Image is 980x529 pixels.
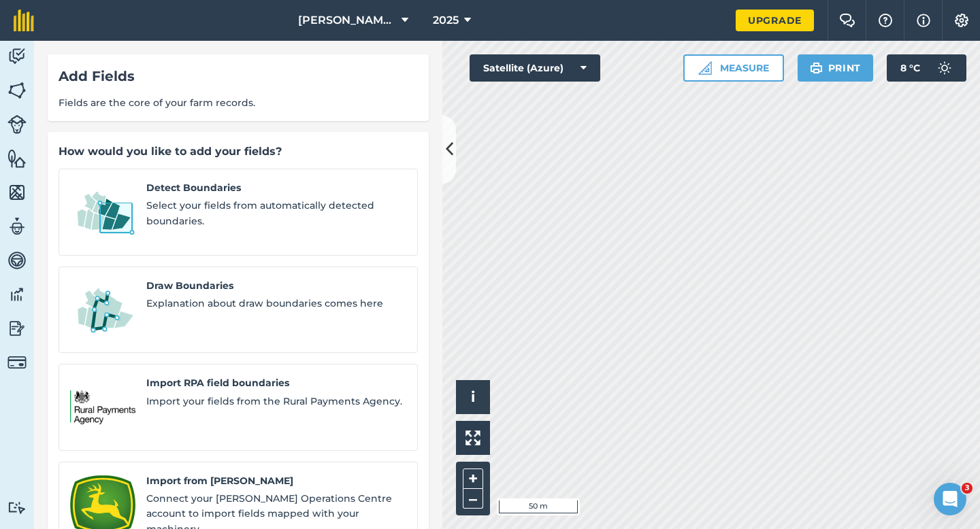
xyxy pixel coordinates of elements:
[7,80,27,101] img: svg+xml;base64,PHN2ZyB4bWxucz0iaHR0cDovL3d3dy53My5vcmcvMjAwMC9zdmciIHdpZHRoPSI1NiIgaGVpZ2h0PSI2MC...
[887,54,966,82] button: 8 °C
[839,14,855,27] img: Two speech bubbles overlapping with the left bubble in the forefront
[953,14,970,27] img: A cog icon
[798,54,874,82] button: Print
[433,12,459,29] span: 2025
[917,12,930,29] img: svg+xml;base64,PHN2ZyB4bWxucz0iaHR0cDovL3d3dy53My5vcmcvMjAwMC9zdmciIHdpZHRoPSIxNyIgaGVpZ2h0PSIxNy...
[70,375,135,439] img: Import RPA field boundaries
[7,353,27,372] img: svg+xml;base64,PD94bWwgdmVyc2lvbj0iMS4wIiBlbmNvZGluZz0idXRmLTgiPz4KPCEtLSBHZW5lcmF0b3I6IEFkb2JlIE...
[70,180,135,244] img: Detect Boundaries
[7,501,27,514] img: svg+xml;base64,PD94bWwgdmVyc2lvbj0iMS4wIiBlbmNvZGluZz0idXRmLTgiPz4KPCEtLSBHZW5lcmF0b3I6IEFkb2JlIE...
[59,65,418,87] div: Add Fields
[146,394,406,409] span: Import your fields from the Rural Payments Agency.
[456,380,490,414] button: i
[298,12,396,29] span: [PERSON_NAME] & Sons
[463,489,483,509] button: –
[900,54,920,82] span: 8 ° C
[59,364,418,451] a: Import RPA field boundariesImport RPA field boundariesImport your fields from the Rural Payments ...
[146,473,406,488] span: Import from [PERSON_NAME]
[463,468,483,489] button: +
[7,318,27,339] img: svg+xml;base64,PD94bWwgdmVyc2lvbj0iMS4wIiBlbmNvZGluZz0idXRmLTgiPz4KPCEtLSBHZW5lcmF0b3I6IEFkb2JlIE...
[471,388,475,405] span: i
[7,216,27,237] img: svg+xml;base64,PD94bWwgdmVyc2lvbj0iMS4wIiBlbmNvZGluZz0idXRmLTgiPz4KPCEtLSBHZW5lcmF0b3I6IEFkb2JlIE...
[7,148,27,169] img: svg+xml;base64,PHN2ZyB4bWxucz0iaHR0cDovL3d3dy53My5vcmcvMjAwMC9zdmciIHdpZHRoPSI1NiIgaGVpZ2h0PSI2MC...
[146,278,406,293] span: Draw Boundaries
[59,143,418,160] div: How would you like to add your fields?
[7,250,27,271] img: svg+xml;base64,PD94bWwgdmVyc2lvbj0iMS4wIiBlbmNvZGluZz0idXRmLTgiPz4KPCEtLSBHZW5lcmF0b3I6IEFkb2JlIE...
[7,115,27,134] img: svg+xml;base64,PD94bWwgdmVyc2lvbj0iMS4wIiBlbmNvZGluZz0idXRmLTgiPz4KPCEtLSBHZW5lcmF0b3I6IEFkb2JlIE...
[59,95,418,110] span: Fields are the core of your farm records.
[14,10,34,31] img: fieldmargin Logo
[736,10,814,31] a: Upgrade
[146,198,406,228] span: Select your fields from automatically detected boundaries.
[962,483,973,494] span: 3
[146,296,406,311] span: Explanation about draw boundaries comes here
[877,14,894,27] img: A question mark icon
[470,54,600,82] button: Satellite (Azure)
[7,182,27,203] img: svg+xml;base64,PHN2ZyB4bWxucz0iaHR0cDovL3d3dy53My5vcmcvMjAwMC9zdmciIHdpZHRoPSI1NiIgaGVpZ2h0PSI2MC...
[146,180,406,195] span: Detect Boundaries
[810,60,823,76] img: svg+xml;base64,PHN2ZyB4bWxucz0iaHR0cDovL3d3dy53My5vcmcvMjAwMC9zdmciIHdpZHRoPSIxOSIgaGVpZ2h0PSIyNC...
[934,483,966,515] iframe: Intercom live chat
[683,54,784,82] button: Measure
[698,61,712,75] img: Ruler icon
[7,46,27,67] img: svg+xml;base64,PD94bWwgdmVyc2lvbj0iMS4wIiBlbmNvZGluZz0idXRmLTgiPz4KPCEtLSBHZW5lcmF0b3I6IEFkb2JlIE...
[931,54,958,82] img: svg+xml;base64,PD94bWwgdmVyc2lvbj0iMS4wIiBlbmNvZGluZz0idXRmLTgiPz4KPCEtLSBHZW5lcmF0b3I6IEFkb2JlIE...
[465,430,480,445] img: Four arrows, one pointing top left, one top right, one bottom right and the last bottom left
[59,169,418,256] a: Detect BoundariesDetect BoundariesSelect your fields from automatically detected boundaries.
[146,375,406,390] span: Import RPA field boundaries
[59,267,418,354] a: Draw BoundariesDraw BoundariesExplanation about draw boundaries comes here
[70,278,135,342] img: Draw Boundaries
[7,284,27,305] img: svg+xml;base64,PD94bWwgdmVyc2lvbj0iMS4wIiBlbmNvZGluZz0idXRmLTgiPz4KPCEtLSBHZW5lcmF0b3I6IEFkb2JlIE...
